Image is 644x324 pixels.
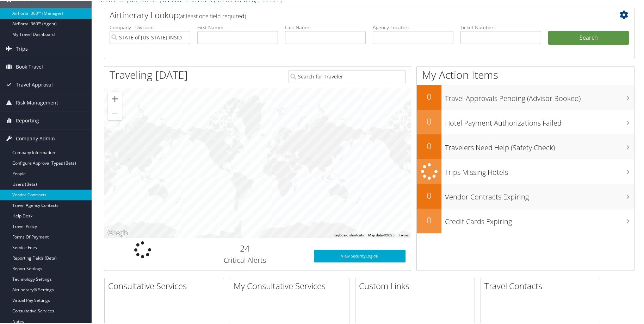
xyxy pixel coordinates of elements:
h3: Critical Alerts [186,255,304,265]
a: 0Travelers Need Help (Safety Check) [417,134,634,158]
span: Company Admin [16,129,55,147]
span: (at least one field required) [179,12,246,19]
input: Search for Traveler [289,69,406,82]
h2: 24 [186,242,304,254]
h3: Credit Cards Expiring [445,212,634,226]
span: Map data ©2025 [368,233,395,236]
label: Ticket Number: [460,23,541,30]
button: Zoom in [108,91,122,105]
span: Reporting [16,111,39,129]
h3: Hotel Payment Authorizations Failed [445,114,634,127]
label: Agency Locator: [373,23,453,30]
button: Search [548,30,629,44]
span: Risk Management [16,93,58,111]
a: View SecurityLogic® [314,249,405,262]
h2: 0 [417,214,441,225]
h2: 0 [417,189,441,201]
button: Zoom out [108,106,122,120]
h2: 0 [417,115,441,127]
label: Company - Division: [110,23,190,30]
a: Trips Missing Hotels [417,158,634,183]
h3: Trips Missing Hotels [445,163,634,177]
a: 0Travel Approvals Pending (Advisor Booked) [417,84,634,109]
h3: Travel Approvals Pending (Advisor Booked) [445,89,634,103]
h2: Travel Contacts [484,279,600,291]
a: Open this area in Google Maps (opens a new window) [106,228,129,237]
h2: My Consultative Services [234,279,349,291]
h2: 0 [417,90,441,102]
h3: Travelers Need Help (Safety Check) [445,139,634,152]
img: Google [106,228,129,237]
span: Book Travel [16,57,43,75]
span: Trips [16,39,28,57]
h1: Traveling [DATE] [110,67,188,82]
a: 0Hotel Payment Authorizations Failed [417,109,634,134]
a: 0Vendor Contracts Expiring [417,183,634,208]
h2: Consultative Services [108,279,224,291]
h3: Vendor Contracts Expiring [445,188,634,201]
a: 0Credit Cards Expiring [417,208,634,233]
h2: 0 [417,139,441,151]
button: Keyboard shortcuts [334,232,364,237]
h2: Airtinerary Lookup [110,8,585,20]
h2: Custom Links [359,279,475,291]
label: Last Name: [285,23,366,30]
label: First Name: [197,23,278,30]
h1: My Action Items [417,67,634,82]
span: Travel Approval [16,75,53,93]
a: Terms (opens in new tab) [399,233,409,236]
